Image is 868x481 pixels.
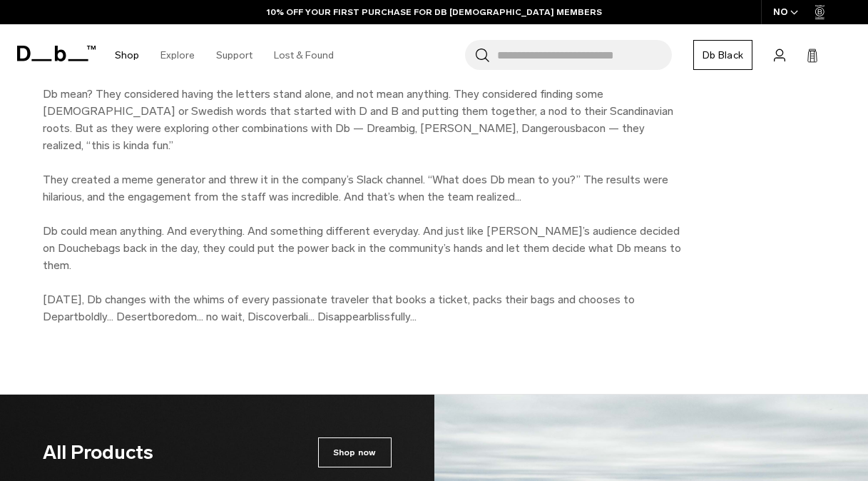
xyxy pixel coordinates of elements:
nav: Main Navigation [104,24,344,86]
a: Support [216,30,252,81]
a: Shop [115,30,139,81]
a: Lost & Found [274,30,334,81]
a: 10% OFF YOUR FIRST PURCHASE FOR DB [DEMOGRAPHIC_DATA] MEMBERS [267,6,602,19]
span: Shop now [318,437,392,467]
h3: All Products [43,438,153,467]
a: Db Black [693,40,752,70]
a: Explore [160,30,195,81]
